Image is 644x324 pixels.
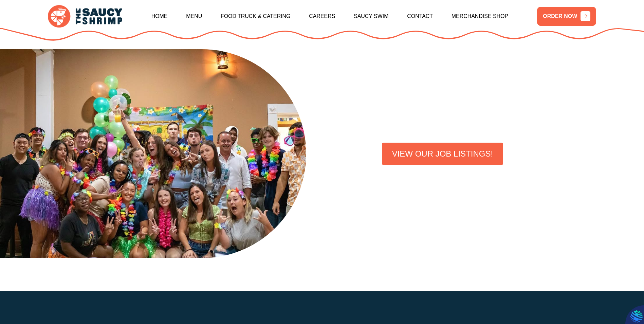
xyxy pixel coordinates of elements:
[382,143,503,165] a: VIEW OUR JOB LISTINGS!
[354,2,388,31] a: Saucy Swim
[537,7,596,26] a: ORDER NOW
[452,2,508,31] a: Merchandise Shop
[186,2,202,31] a: Menu
[407,2,433,31] a: Contact
[48,5,122,28] img: logo
[309,2,335,31] a: Careers
[221,2,291,31] a: Food Truck & Catering
[151,2,168,31] a: Home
